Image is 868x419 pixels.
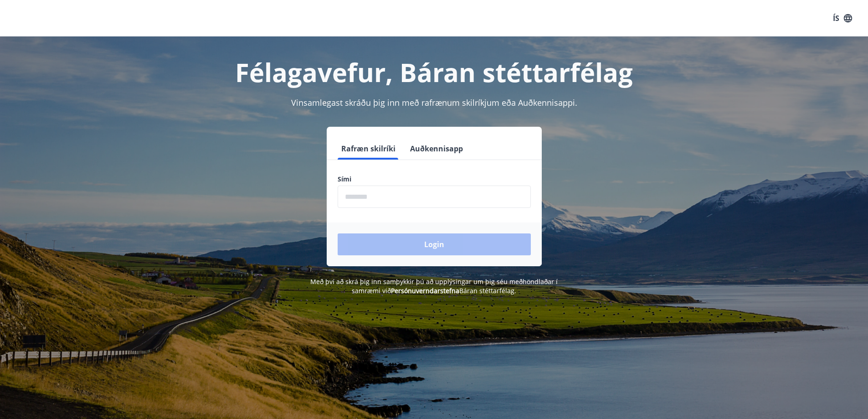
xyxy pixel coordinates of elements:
button: Auðkennisapp [406,138,467,160]
h1: Félagavefur, Báran stéttarfélag [117,55,751,89]
label: Sími [338,175,531,184]
span: Vinsamlegast skráðu þig inn með rafrænum skilríkjum eða Auðkennisappi. [291,97,577,108]
a: Persónuverndarstefna [391,286,459,295]
span: Með því að skrá þig inn samþykkir þú að upplýsingar um þig séu meðhöndlaðar í samræmi við Báran s... [310,277,558,295]
button: ÍS [828,10,857,26]
button: Rafræn skilríki [338,138,399,160]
